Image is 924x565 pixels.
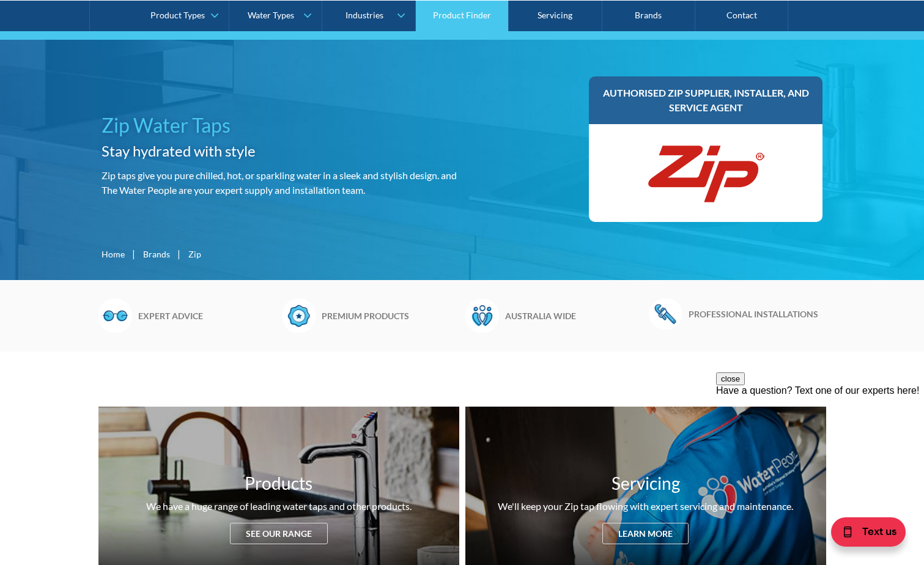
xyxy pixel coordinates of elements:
div: Learn more [602,523,689,544]
div: | [176,246,182,261]
h1: Zip Water Taps [102,111,457,140]
div: | [131,246,137,261]
iframe: podium webchat widget bubble [826,504,924,565]
img: Glasses [98,298,132,333]
img: Badge [282,298,316,333]
img: Wrench [649,298,682,329]
img: Zip [645,136,767,210]
div: We'll keep your Zip tap flowing with expert servicing and maintenance. [498,499,793,514]
div: Product Types [150,10,205,20]
h2: Stay hydrated with style [102,140,457,162]
img: Waterpeople Symbol [465,298,499,333]
div: We have a huge range of leading water taps and other products. [146,499,412,514]
iframe: podium webchat widget prompt [716,372,924,519]
h6: Expert advice [138,309,276,322]
h6: Professional installations [689,308,826,320]
div: See our range [230,523,328,544]
p: Zip taps give you pure chilled, hot, or sparkling water in a sleek and stylish design. and The Wa... [102,168,457,198]
a: Home [102,248,125,260]
div: Industries [346,10,383,20]
h6: Premium products [322,309,459,322]
h3: Products [245,470,312,496]
a: Brands [143,248,170,260]
h6: Australia wide [505,309,643,322]
div: Water Types [248,10,294,20]
h3: Servicing [612,470,680,496]
h3: Authorised Zip supplier, installer, and service agent [601,86,811,115]
div: Zip [188,248,201,260]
